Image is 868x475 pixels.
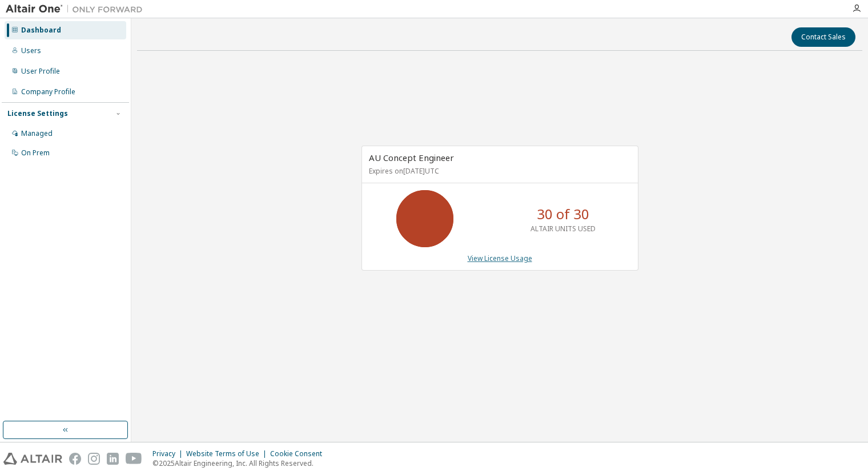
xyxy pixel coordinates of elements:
[126,453,142,465] img: youtube.svg
[791,27,855,47] button: Contact Sales
[369,152,454,163] span: AU Concept Engineer
[6,3,148,15] img: Altair One
[21,67,60,76] div: User Profile
[531,224,596,234] p: ALTAIR UNITS USED
[468,253,532,263] a: View License Usage
[88,453,100,465] img: instagram.svg
[270,449,329,458] div: Cookie Consent
[537,204,589,224] p: 30 of 30
[21,87,75,96] div: Company Profile
[21,26,61,35] div: Dashboard
[3,453,62,465] img: altair_logo.svg
[186,449,270,458] div: Website Terms of Use
[369,166,628,176] p: Expires on [DATE] UTC
[7,109,68,118] div: License Settings
[69,453,81,465] img: facebook.svg
[21,148,50,158] div: On Prem
[152,449,186,458] div: Privacy
[107,453,119,465] img: linkedin.svg
[152,458,329,468] p: © 2025 Altair Engineering, Inc. All Rights Reserved.
[21,46,41,55] div: Users
[21,129,53,138] div: Managed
